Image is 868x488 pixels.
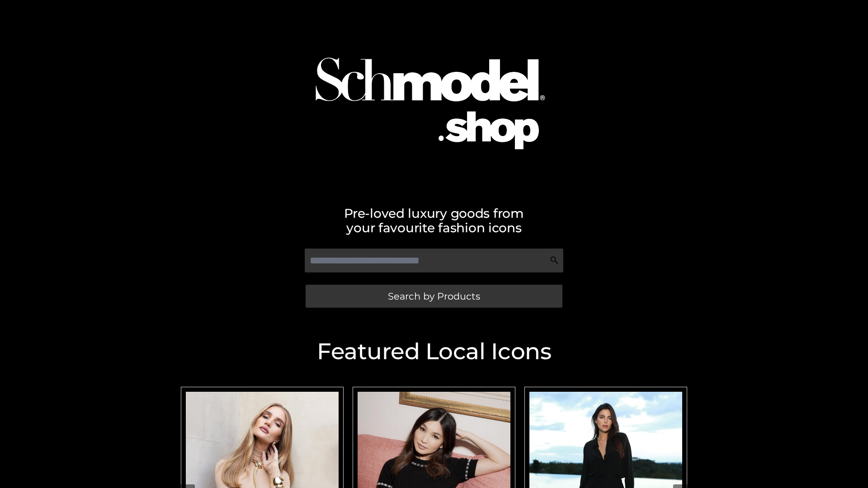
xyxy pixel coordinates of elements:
a: Search by Products [306,285,562,308]
img: Search Icon [550,256,559,265]
h2: Pre-loved luxury goods from your favourite fashion icons [176,206,692,235]
span: Search by Products [388,291,480,301]
h2: Featured Local Icons​ [176,340,692,363]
